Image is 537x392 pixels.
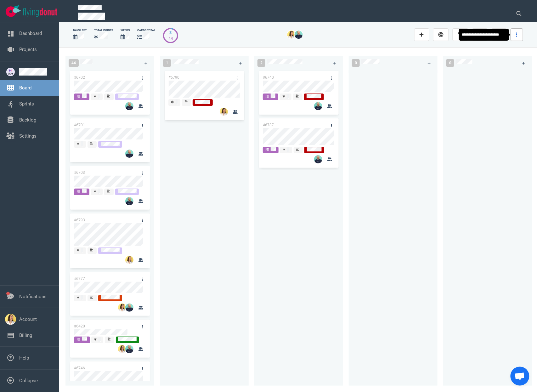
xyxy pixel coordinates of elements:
[314,102,322,110] img: 26
[19,117,36,123] a: Backlog
[74,170,85,175] a: #6703
[511,367,529,386] a: Ouvrir le chat
[137,28,155,32] div: cards total
[446,59,454,67] span: 0
[19,294,47,299] a: Notifications
[257,59,265,67] span: 2
[19,355,29,361] a: Help
[352,59,360,67] span: 0
[74,218,85,222] a: #6793
[19,332,32,338] a: Billing
[19,101,34,107] a: Sprints
[220,108,228,116] img: 26
[19,316,37,322] a: Account
[74,123,85,127] a: #6701
[168,36,173,42] div: 44
[94,28,113,32] div: Total Points
[69,59,79,67] span: 44
[19,85,31,91] a: Board
[19,47,37,52] a: Projects
[125,256,133,264] img: 26
[74,75,85,80] a: #6702
[118,304,126,312] img: 26
[168,75,179,80] a: #6790
[163,59,171,67] span: 1
[125,150,133,158] img: 26
[118,345,126,353] img: 26
[23,8,57,17] img: Flying Donut text logo
[19,378,38,383] a: Collapse
[74,276,85,281] a: #6777
[73,28,87,32] div: days left
[125,197,133,205] img: 26
[74,324,85,328] a: #6420
[74,366,85,370] a: #6746
[263,123,274,127] a: #6787
[125,304,133,312] img: 26
[295,31,303,39] img: 26
[19,133,37,139] a: Settings
[125,345,133,353] img: 26
[121,28,130,32] div: Weeks
[19,31,42,36] a: Dashboard
[314,155,322,163] img: 26
[125,102,133,110] img: 26
[168,30,173,36] div: 3
[287,31,296,39] img: 26
[263,75,274,80] a: #6740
